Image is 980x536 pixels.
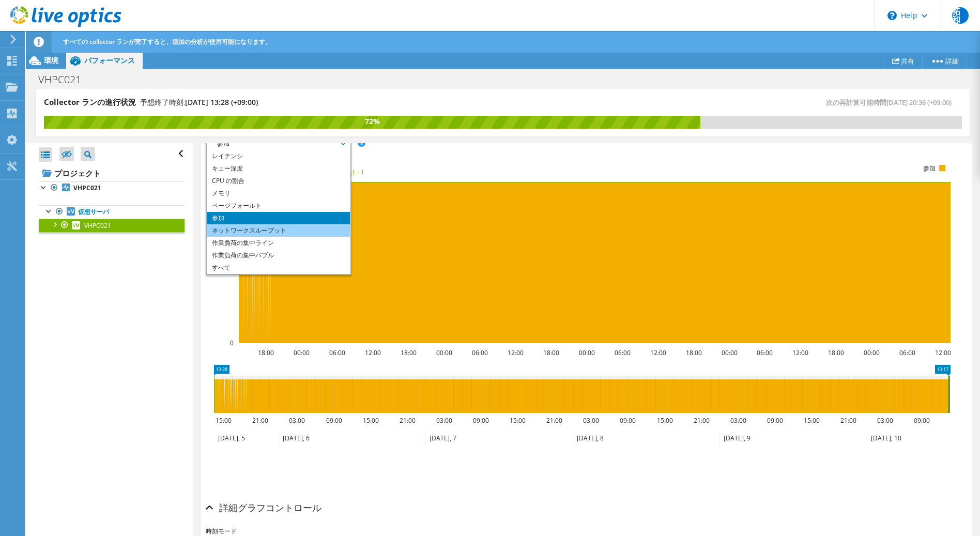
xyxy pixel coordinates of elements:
span: 時刻モード [206,527,237,535]
text: 09:00 [326,416,342,425]
text: 0 [230,339,234,347]
text: 12:00 [365,348,381,357]
text: 15:00 [510,416,526,425]
text: 15:00 [657,416,673,425]
div: 72% [44,116,700,127]
h2: 詳細グラフコントロール [206,497,321,518]
text: 06:00 [329,348,345,357]
a: 共有 [884,53,923,69]
span: VHPC021 [84,221,111,230]
text: 00:00 [579,348,595,357]
li: レイテンシ [207,150,350,162]
h4: 予想終了時刻: [140,97,258,108]
text: 15:00 [363,416,379,425]
a: 詳細 [922,53,967,69]
text: 06:00 [615,348,631,357]
text: 12:00 [792,348,808,357]
span: [DATE] 13:28 (+09:00) [185,97,258,107]
span: 次の再計算可能時間 [826,98,957,107]
a: 仮想サーバ [39,205,185,219]
li: すべて [207,262,350,274]
a: VHPC021 [39,219,185,232]
text: 06:00 [899,348,915,357]
span: 拓和 [952,7,969,24]
li: 参加 [207,212,350,224]
h1: VHPC021 [34,74,97,85]
text: 18:00 [258,348,274,357]
text: 00:00 [294,348,310,357]
text: 18:00 [828,348,844,357]
text: 00:00 [436,348,452,357]
span: パフォーマンス [84,55,135,65]
text: 03:00 [730,416,746,425]
text: 21:00 [546,416,562,425]
text: 18:00 [686,348,702,357]
a: VHPC021 [39,181,185,195]
text: 09:00 [620,416,636,425]
text: 03:00 [289,416,305,425]
span: 環境 [44,55,58,65]
text: 03:00 [436,416,452,425]
text: 15:00 [216,416,232,425]
text: 21:00 [840,416,856,425]
text: 21:00 [252,416,268,425]
text: 12:00 [935,348,951,357]
text: 06:00 [472,348,488,357]
li: メモリ [207,187,350,200]
b: VHPC021 [73,183,101,192]
text: 18:00 [543,348,559,357]
span: すべての collector ランが完了すると、追加の分析が使用可能になります。 [63,37,271,46]
text: 12:00 [650,348,666,357]
text: 21:00 [694,416,710,425]
text: 12:00 [508,348,524,357]
li: ページフォールト [207,200,350,212]
text: 09:00 [914,416,930,425]
text: 06:00 [757,348,773,357]
text: 09:00 [473,416,489,425]
li: 作業負荷の集中ライン [207,237,350,249]
text: 21:00 [400,416,416,425]
text: 03:00 [877,416,893,425]
a: プロジェクト [39,165,185,181]
span: [DATE] 20:36 (+09:00) [886,98,952,107]
text: 参加 [923,165,936,172]
text: 09:00 [767,416,783,425]
span: 参加 [212,137,345,150]
li: ネットワークスループット [207,224,350,237]
li: CPU の割合 [207,175,350,187]
li: キュー深度 [207,162,350,175]
text: 15:00 [804,416,820,425]
text: 00:00 [864,348,880,357]
text: 18:00 [401,348,417,357]
li: 作業負荷の集中バブル [207,249,350,262]
text: 00:00 [722,348,738,357]
svg: \n [887,11,897,20]
text: 03:00 [583,416,599,425]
